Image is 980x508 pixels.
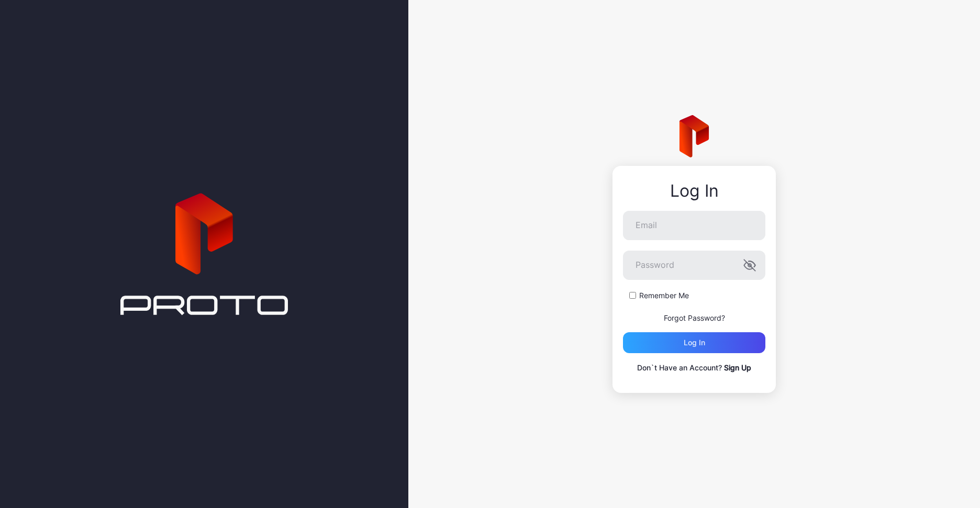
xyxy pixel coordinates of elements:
button: Password [743,259,756,272]
a: Forgot Password? [664,313,725,322]
div: Log in [684,338,705,347]
div: Log In [623,182,765,200]
label: Remember Me [639,290,689,301]
p: Don`t Have an Account? [623,362,765,374]
a: Sign Up [724,363,751,372]
button: Log in [623,332,765,353]
input: Password [623,251,765,280]
input: Email [623,211,765,240]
